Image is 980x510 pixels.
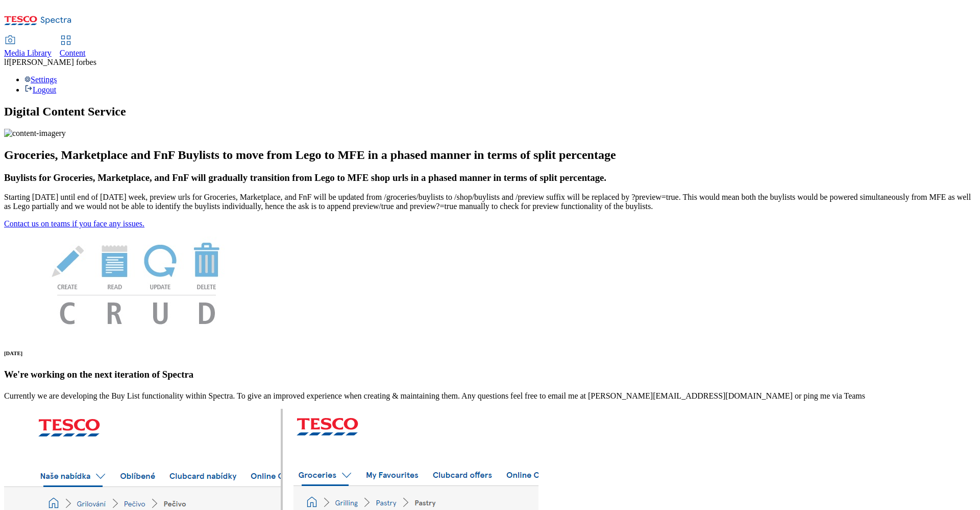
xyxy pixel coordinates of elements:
[4,193,976,211] p: Starting [DATE] until end of [DATE] week, preview urls for Groceries, Marketplace, and FnF will b...
[4,391,976,401] p: Currently we are developing the Buy List functionality within Spectra. To give an improved experi...
[24,85,56,94] a: Logout
[60,36,86,58] a: Content
[4,58,9,66] span: lf
[4,129,66,138] img: content-imagery
[9,58,96,66] span: [PERSON_NAME] forbes
[4,36,52,58] a: Media Library
[4,49,52,57] span: Media Library
[4,172,976,183] h3: Buylists for Groceries, Marketplace, and FnF will gradually transition from Lego to MFE shop urls...
[4,219,144,228] a: Contact us on teams if you face any issues.
[4,228,269,335] img: News Image
[24,75,57,84] a: Settings
[60,49,86,57] span: Content
[4,148,976,162] h2: Groceries, Marketplace and FnF Buylists to move from Lego to MFE in a phased manner in terms of s...
[4,369,976,380] h3: We're working on the next iteration of Spectra
[4,105,976,119] h1: Digital Content Service
[4,350,976,356] h6: [DATE]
